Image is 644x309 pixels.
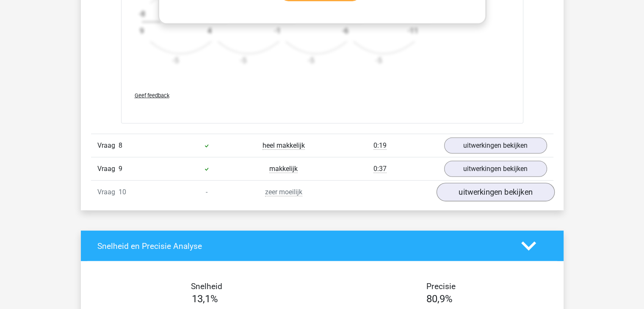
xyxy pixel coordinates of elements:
[373,141,387,150] span: 0:19
[135,92,169,99] span: Geef feedback
[444,138,547,154] a: uitwerkingen bekijken
[119,165,122,173] span: 9
[97,164,119,174] span: Vraag
[263,141,305,150] span: heel makkelijk
[119,141,122,149] span: 8
[207,26,212,35] text: 4
[140,26,144,35] text: 9
[269,165,298,173] span: makkelijk
[375,56,381,65] text: -5
[307,56,314,65] text: -5
[436,183,554,201] a: uitwerkingen bekijken
[342,26,348,35] text: -6
[97,281,316,291] h4: Snelheid
[192,293,218,305] span: 13,1%
[426,293,453,305] span: 80,9%
[97,187,119,197] span: Vraag
[373,165,387,173] span: 0:37
[97,141,119,151] span: Vraag
[97,241,509,251] h4: Snelheid en Precisie Analyse
[168,187,245,197] div: -
[407,26,418,35] text: -11
[138,9,145,18] text: -8
[332,281,550,291] h4: Precisie
[265,188,302,196] span: zeer moeilijk
[119,188,126,196] span: 10
[274,26,280,35] text: -1
[444,161,547,177] a: uitwerkingen bekijken
[172,56,178,65] text: -5
[240,56,246,65] text: -5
